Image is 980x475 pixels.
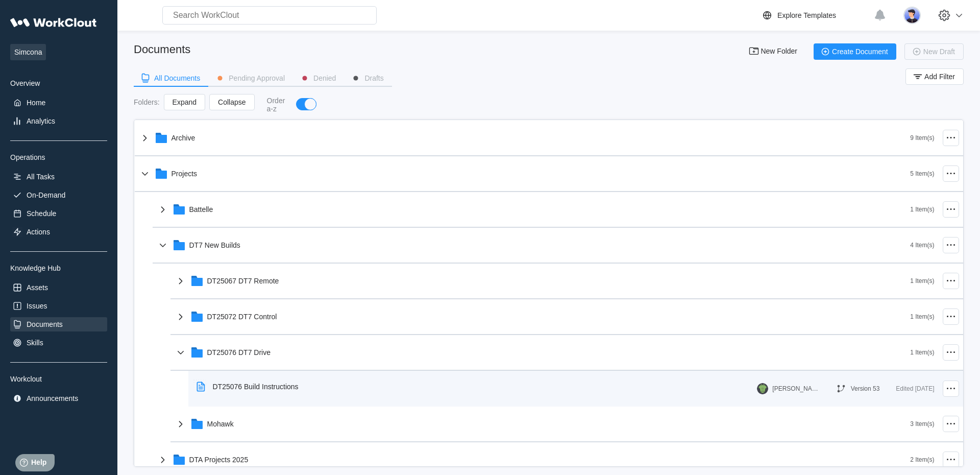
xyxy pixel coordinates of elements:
div: 1 Item(s) [910,277,934,284]
button: Expand [164,94,205,110]
div: Home [27,99,45,107]
div: DT7 New Builds [189,241,240,249]
div: Analytics [27,117,55,125]
a: Actions [10,225,107,239]
span: Create Document [832,48,888,55]
div: Drafts [364,75,383,82]
button: All Documents [134,70,208,86]
div: DTA Projects 2025 [189,456,249,464]
button: Collapse [209,94,254,110]
div: Edited [DATE] [896,383,934,395]
span: Expand [173,99,197,106]
div: 2 Item(s) [910,456,934,463]
div: Documents [27,320,63,328]
input: Search WorkClout [162,6,377,25]
div: Explore Templates [777,11,836,19]
a: All Tasks [10,170,107,184]
div: 1 Item(s) [910,349,934,356]
div: 1 Item(s) [910,313,934,320]
div: Denied [313,75,336,82]
div: Battelle [189,205,213,213]
div: Workclout [10,375,107,383]
a: Assets [10,280,107,295]
a: Skills [10,336,107,350]
div: All Documents [154,75,200,82]
div: Pending Approval [229,75,285,82]
div: DT25072 DT7 Control [207,313,277,321]
div: Assets [27,283,48,292]
div: 5 Item(s) [910,170,934,177]
a: Announcements [10,391,107,406]
a: Explore Templates [761,9,869,21]
div: Mohawk [207,420,234,428]
a: On-Demand [10,188,107,202]
div: Archive [171,134,195,142]
div: Folders : [134,98,160,106]
a: Schedule [10,206,107,221]
button: Create Document [814,43,896,60]
div: Order a-z [267,97,286,113]
div: DT25076 Build Instructions [213,383,299,391]
div: [PERSON_NAME] [772,385,818,392]
img: user-5.png [903,7,921,24]
button: New Draft [904,43,964,60]
span: Collapse [218,99,246,106]
div: Projects [171,170,198,178]
a: Documents [10,317,107,331]
div: Issues [27,302,47,310]
div: All Tasks [27,173,55,181]
a: Analytics [10,114,107,128]
div: Schedule [27,209,56,218]
button: Denied [293,70,344,86]
button: Pending Approval [208,70,293,86]
span: New Folder [761,47,797,56]
span: New Draft [923,48,955,55]
div: Operations [10,153,107,161]
div: DT25076 DT7 Drive [207,348,271,357]
div: Announcements [27,394,78,402]
div: 4 Item(s) [910,242,934,249]
button: Drafts [344,70,391,86]
button: Add Filter [905,68,964,85]
div: Documents [134,43,190,56]
a: Home [10,96,107,110]
div: Knowledge Hub [10,264,107,272]
button: New Folder [742,43,805,60]
span: Add Filter [924,73,955,80]
div: DT25067 DT7 Remote [207,277,279,285]
img: gator.png [757,383,768,394]
div: 9 Item(s) [910,134,934,141]
div: 3 Item(s) [910,420,934,427]
div: Actions [27,228,50,236]
div: Version 53 [851,385,880,392]
div: Overview [10,79,107,87]
div: 1 Item(s) [910,206,934,213]
div: Skills [27,339,43,347]
div: On-Demand [27,191,65,199]
a: Issues [10,299,107,313]
span: Simcona [10,44,46,60]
